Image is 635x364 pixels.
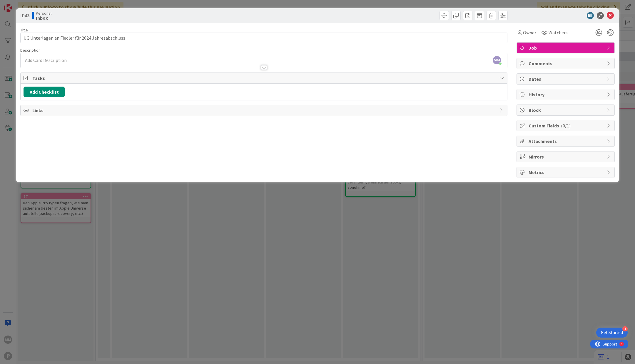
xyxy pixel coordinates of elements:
b: 43 [25,13,29,18]
span: Mirrors [529,153,604,160]
input: type card name here... [20,33,507,43]
span: Job [529,44,604,51]
span: Block [529,107,604,114]
span: MM [493,56,501,64]
span: Links [32,107,497,114]
span: ( 0/1 ) [561,123,571,129]
div: 5 [31,2,32,7]
span: History [529,91,604,98]
span: Tasks [32,75,497,82]
label: Title [20,27,28,33]
span: Watchers [549,29,568,36]
span: Attachments [529,138,604,145]
div: 4 [622,326,628,331]
span: Comments [529,60,604,67]
b: Inbox [36,16,51,20]
div: Open Get Started checklist, remaining modules: 4 [596,328,628,338]
span: Dates [529,75,604,82]
span: Metrics [529,169,604,176]
span: Custom Fields [529,122,604,129]
button: Add Checklist [24,87,65,97]
span: Personal [36,11,51,16]
span: ID [20,12,29,19]
span: Owner [523,29,536,36]
div: Get Started [601,330,623,336]
span: Description [20,48,41,53]
span: Support [12,1,27,8]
